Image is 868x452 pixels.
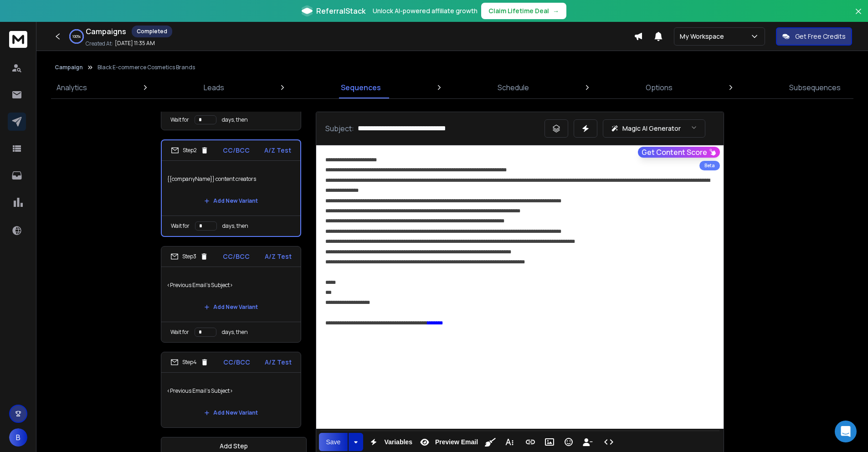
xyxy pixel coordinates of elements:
button: B [9,428,27,447]
a: Sequences [335,77,386,98]
button: Insert Image (⌘P) [541,433,558,451]
span: ReferralStack [316,5,365,16]
span: Variables [382,438,414,446]
a: Options [640,77,678,98]
p: Black E-commerce Cosmetics Brands [98,64,195,71]
button: Campaign [55,64,83,71]
p: Subject: [325,123,354,134]
button: More Text [501,433,518,451]
div: Beta [699,161,720,170]
div: Completed [132,26,172,37]
p: Options [646,82,673,93]
button: Clean HTML [482,433,499,451]
button: Insert Unsubscribe Link [579,433,596,451]
div: Step 3 [170,252,208,261]
p: Created At: [86,40,113,47]
div: Step 4 [170,358,209,366]
button: Close banner [853,5,864,27]
a: Leads [198,77,230,98]
a: Schedule [492,77,534,98]
li: Step2CC/BCCA/Z Test{{companyName}} content creatorsAdd New VariantWait fordays, then [161,139,301,237]
button: Insert Link (⌘K) [522,433,539,451]
p: CC/BCC [223,146,250,155]
button: Get Free Credits [776,27,852,46]
p: CC/BCC [223,358,250,367]
p: Wait for [171,222,190,230]
p: Analytics [56,82,87,93]
p: Schedule [498,82,529,93]
p: Magic AI Generator [622,124,681,133]
p: {{companyName}} content creators [167,166,295,192]
p: <Previous Email's Subject> [167,378,295,404]
p: <Previous Email's Subject> [167,272,295,298]
p: days, then [222,116,248,123]
p: Sequences [341,82,381,93]
p: Get Free Credits [795,32,846,41]
span: → [553,6,559,15]
button: Save [319,433,348,451]
li: Step3CC/BCCA/Z Test<Previous Email's Subject>Add New VariantWait fordays, then [161,246,301,343]
button: Magic AI Generator [603,119,705,138]
p: A/Z Test [265,252,292,261]
p: Subsequences [789,82,841,93]
button: Add New Variant [197,404,265,422]
p: Leads [204,82,224,93]
p: Wait for [170,329,189,336]
div: Step 2 [171,146,209,154]
p: A/Z Test [265,358,292,367]
li: Step4CC/BCCA/Z Test<Previous Email's Subject>Add New Variant [161,352,301,428]
div: Open Intercom Messenger [835,421,857,442]
button: Variables [365,433,414,451]
p: days, then [222,222,248,230]
a: Analytics [51,77,92,98]
span: Preview Email [433,438,480,446]
p: days, then [222,329,248,336]
p: CC/BCC [223,252,250,261]
button: Claim Lifetime Deal→ [481,3,566,19]
button: Add New Variant [197,192,265,210]
button: Code View [600,433,617,451]
button: Add New Variant [197,298,265,316]
a: Subsequences [784,77,846,98]
p: Unlock AI-powered affiliate growth [373,6,478,15]
p: 100 % [72,34,81,39]
p: A/Z Test [264,146,291,155]
button: Emoticons [560,433,577,451]
button: Preview Email [416,433,480,451]
button: Get Content Score [638,147,720,158]
p: Wait for [170,116,189,123]
p: My Workspace [680,32,728,41]
p: [DATE] 11:35 AM [115,40,155,47]
h1: Campaigns [86,26,126,37]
